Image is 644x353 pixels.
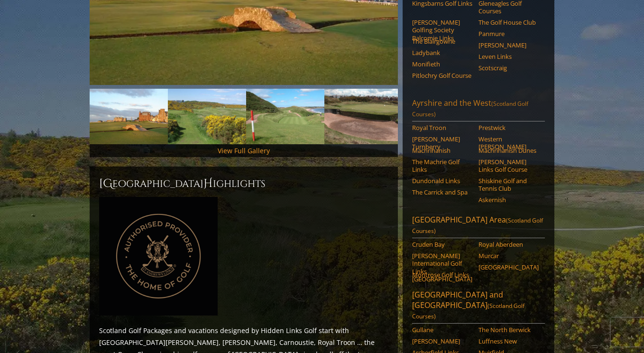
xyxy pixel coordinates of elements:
a: Murcar [478,252,539,260]
a: Panmure [478,30,539,37]
a: The Blairgowrie [412,37,472,45]
a: Scotscraig [478,64,539,72]
a: Gullane [412,326,472,334]
a: The Golf House Club [478,19,539,26]
a: Leven Links [478,53,539,60]
a: Royal Aberdeen [478,241,539,248]
a: [GEOGRAPHIC_DATA] [478,263,539,271]
a: Prestwick [478,124,539,131]
a: Cruden Bay [412,241,472,248]
a: Askernish [478,196,539,204]
a: Royal Troon [412,124,472,131]
a: [PERSON_NAME] International Golf Links [GEOGRAPHIC_DATA] [412,252,472,283]
a: Ladybank [412,49,472,56]
a: The Carrick and Spa [412,188,472,196]
a: [GEOGRAPHIC_DATA] and [GEOGRAPHIC_DATA](Scotland Golf Courses) [412,289,545,324]
a: Pitlochry Golf Course [412,72,472,79]
a: The Machrie Golf Links [412,158,472,174]
a: Shiskine Golf and Tennis Club [478,177,539,193]
a: Ayrshire and the West(Scotland Golf Courses) [412,98,545,121]
a: Monifieth [412,60,472,68]
a: [PERSON_NAME] Turnberry [412,135,472,151]
a: [PERSON_NAME] Links Golf Course [478,158,539,174]
a: Machrihanish Dunes [478,147,539,154]
a: [GEOGRAPHIC_DATA] Area(Scotland Golf Courses) [412,214,545,238]
a: [PERSON_NAME] [478,41,539,49]
span: H [203,176,213,191]
a: Dundonald Links [412,177,472,185]
a: Machrihanish [412,147,472,154]
h2: [GEOGRAPHIC_DATA] ighlights [99,176,388,191]
a: Western [PERSON_NAME] [478,135,539,151]
a: Montrose Golf Links [412,271,472,279]
a: The North Berwick [478,326,539,334]
a: [PERSON_NAME] [412,337,472,345]
a: View Full Gallery [218,146,270,155]
a: [PERSON_NAME] Golfing Society Balcomie Links [412,19,472,42]
a: Luffness New [478,337,539,345]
